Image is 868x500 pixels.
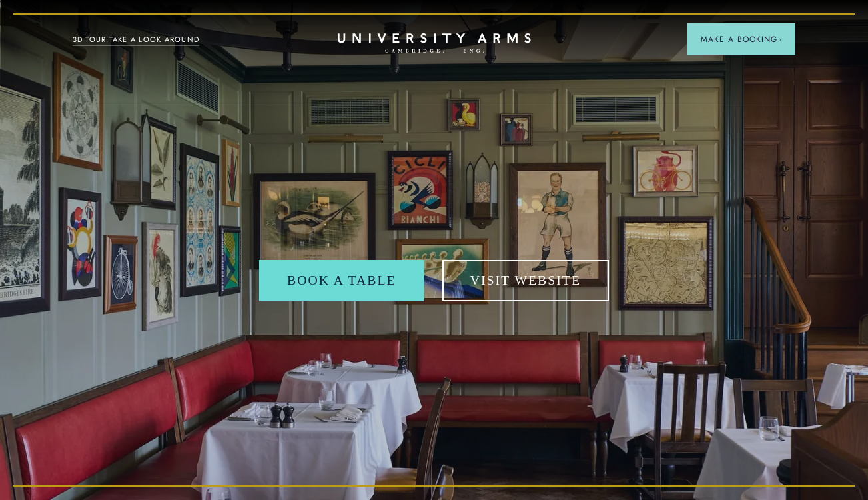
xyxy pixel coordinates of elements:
[338,33,531,54] a: Home
[687,23,795,55] button: Make a BookingArrow icon
[777,37,782,42] img: Arrow icon
[259,260,424,301] a: Book a table
[442,260,609,301] a: Visit Website
[73,34,200,46] a: 3D TOUR:TAKE A LOOK AROUND
[701,33,782,45] span: Make a Booking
